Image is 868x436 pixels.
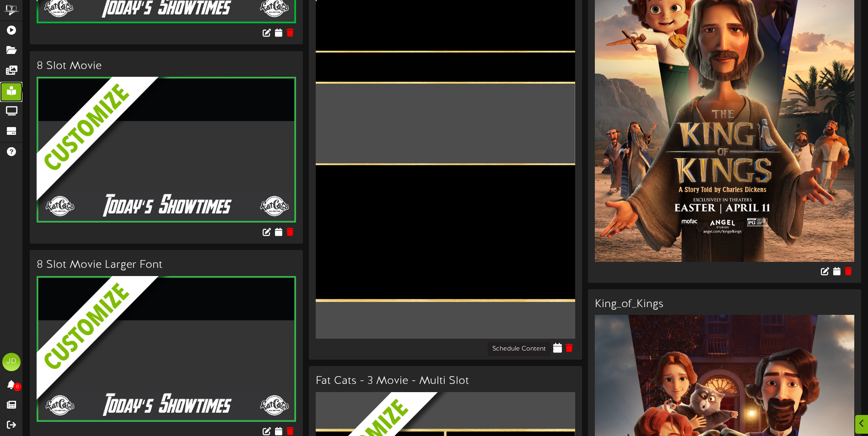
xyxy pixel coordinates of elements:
div: JD [2,353,21,371]
h3: King_of_Kings [595,298,854,310]
img: customize_overlay-33eb2c126fd3cb1579feece5bc878b72.png [37,77,310,258]
h3: 8 Slot Movie [37,60,296,72]
h3: 8 Slot Movie Larger Font [37,259,296,271]
span: 0 [13,383,22,391]
h3: Fat Cats - 3 Movie - Multi Slot [316,375,575,387]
